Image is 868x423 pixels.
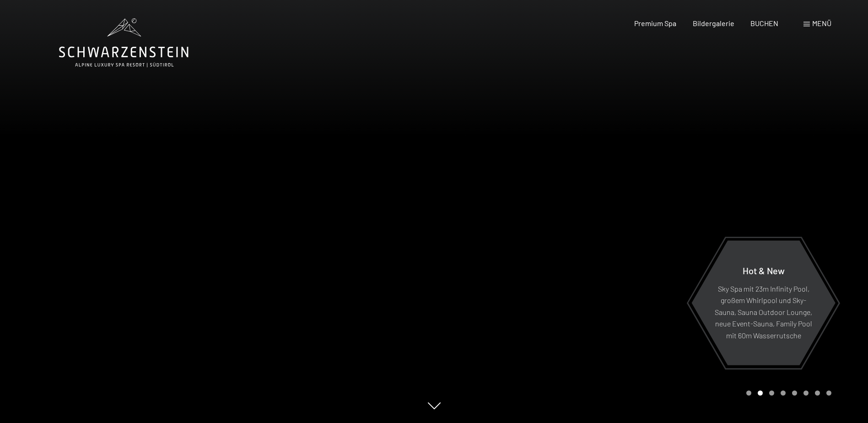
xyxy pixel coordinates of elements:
span: Menü [812,19,831,27]
div: Carousel Page 7 [815,390,820,396]
div: Carousel Page 8 [826,390,831,396]
p: Sky Spa mit 23m Infinity Pool, großem Whirlpool und Sky-Sauna, Sauna Outdoor Lounge, neue Event-S... [714,282,813,341]
div: Carousel Page 2 (Current Slide) [758,390,763,396]
a: Bildergalerie [693,19,734,27]
div: Carousel Page 5 [792,390,797,396]
div: Carousel Page 4 [781,390,786,396]
div: Carousel Pagination [743,390,831,396]
a: Premium Spa [634,19,676,27]
div: Carousel Page 3 [769,390,774,396]
span: Hot & New [743,265,785,276]
a: Hot & New Sky Spa mit 23m Infinity Pool, großem Whirlpool und Sky-Sauna, Sauna Outdoor Lounge, ne... [691,240,836,366]
div: Carousel Page 6 [803,390,809,396]
a: BUCHEN [750,19,778,27]
div: Carousel Page 1 [746,390,751,396]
